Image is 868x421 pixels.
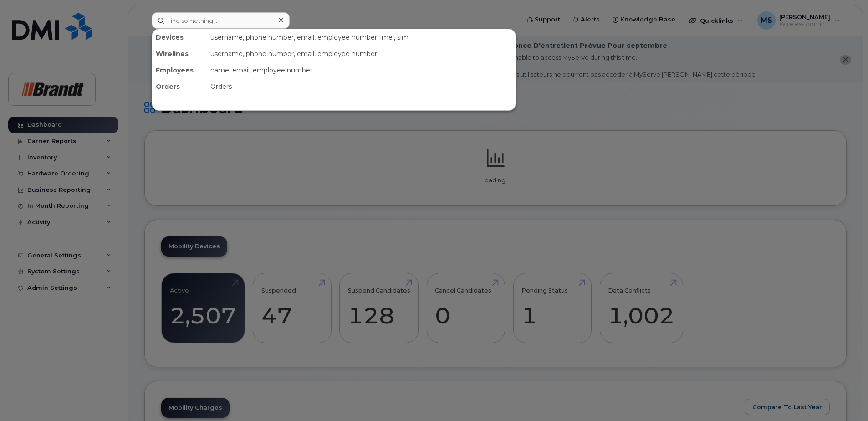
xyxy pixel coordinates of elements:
div: Wirelines [152,46,207,62]
div: username, phone number, email, employee number, imei, sim [207,29,516,46]
div: Orders [152,78,207,95]
div: name, email, employee number [207,62,516,78]
div: Devices [152,29,207,46]
div: Employees [152,62,207,78]
div: Orders [207,78,516,95]
div: username, phone number, email, employee number [207,46,516,62]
